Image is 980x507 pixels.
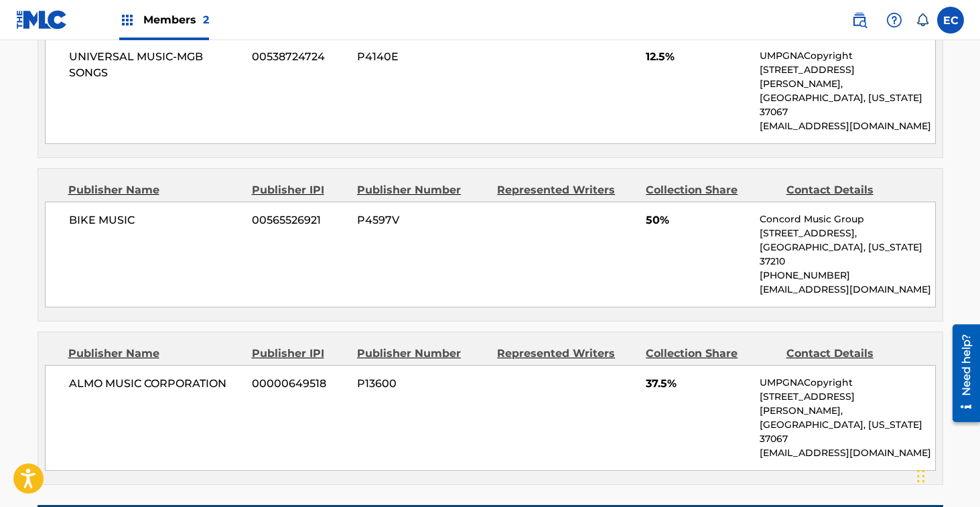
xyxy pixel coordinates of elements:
p: [STREET_ADDRESS][PERSON_NAME], [760,390,934,418]
div: Contact Details [786,346,916,362]
span: BIKE MUSIC [69,212,242,228]
img: Top Rightsholders [119,12,135,28]
div: User Menu [937,7,964,33]
div: Publisher Name [68,346,242,362]
p: [GEOGRAPHIC_DATA], [US_STATE] 37067 [760,91,934,119]
p: [GEOGRAPHIC_DATA], [US_STATE] 37067 [760,418,934,446]
div: Publisher Name [68,182,242,198]
p: [EMAIL_ADDRESS][DOMAIN_NAME] [760,119,934,133]
div: Collection Share [646,182,776,198]
span: P4140E [357,49,487,65]
span: Members [143,12,209,27]
div: Publisher IPI [252,346,347,362]
div: Publisher IPI [252,182,347,198]
span: ALMO MUSIC CORPORATION [69,376,242,392]
img: search [851,12,867,28]
span: 12.5% [646,49,750,65]
span: 00000649518 [252,376,347,392]
span: 00565526921 [252,212,347,228]
span: 50% [646,212,750,228]
a: Public Search [846,7,873,33]
p: UMPGNACopyright [760,49,934,63]
img: MLC Logo [16,10,68,29]
p: Concord Music Group [760,212,934,226]
div: Represented Writers [497,346,636,362]
div: Contact Details [786,182,916,198]
div: Represented Writers [497,182,636,198]
span: UNIVERSAL MUSIC-MGB SONGS [69,49,242,81]
p: [STREET_ADDRESS], [760,226,934,240]
span: 37.5% [646,376,750,392]
p: [EMAIL_ADDRESS][DOMAIN_NAME] [760,283,934,297]
span: P13600 [357,376,487,392]
iframe: Resource Center [942,319,980,427]
p: [PHONE_NUMBER] [760,269,934,283]
div: Drag [917,456,925,496]
img: help [886,12,902,28]
div: Publisher Number [357,182,487,198]
div: Help [881,7,908,33]
p: [EMAIL_ADDRESS][DOMAIN_NAME] [760,446,934,460]
span: P4597V [357,212,487,228]
span: 2 [203,13,209,26]
p: [GEOGRAPHIC_DATA], [US_STATE] 37210 [760,240,934,269]
span: 00538724724 [252,49,347,65]
div: Collection Share [646,346,776,362]
iframe: Chat Widget [913,443,980,507]
div: Notifications [916,13,929,27]
div: Publisher Number [357,346,487,362]
p: UMPGNACopyright [760,376,934,390]
p: [STREET_ADDRESS][PERSON_NAME], [760,63,934,91]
